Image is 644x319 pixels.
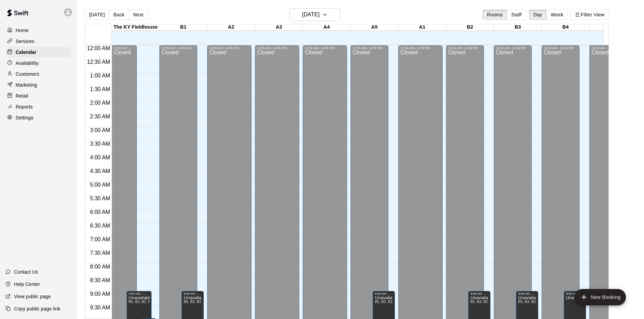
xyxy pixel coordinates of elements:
div: 9:00 AM – 7:00 PM [518,292,536,295]
span: 3:30 AM [88,141,112,147]
span: 7:30 AM [88,250,112,256]
span: 3:00 AM [88,127,112,133]
span: 6:30 AM [88,223,112,229]
a: Retail [5,91,71,101]
button: Next [129,10,148,20]
div: 12:00 AM – 12:00 PM [544,46,577,50]
span: 8:00 AM [88,264,112,270]
p: Services [16,38,34,45]
span: B5, B3, B2, B1, A5, B4 [184,300,220,304]
div: 12:00 AM – 12:00 PM [353,46,386,50]
div: 12:00 AM – 12:00 PM [591,46,625,50]
button: Rooms [483,10,507,20]
button: [DATE] [85,10,109,20]
button: add [574,289,626,305]
div: 9:00 AM – 7:00 PM [375,292,393,295]
p: Reports [16,103,33,110]
span: B5, B3, B2, B1, A5, B4 [129,300,166,304]
span: 12:30 AM [85,59,112,65]
div: 12:00 AM – 12:00 PM [161,46,195,50]
p: Copy public page link [14,305,60,312]
div: 12:00 AM – 12:00 PM [257,46,297,50]
div: B2 [446,24,494,31]
p: Contact Us [14,269,38,275]
span: 6:00 AM [88,209,112,215]
a: Customers [5,69,71,79]
span: 8:30 AM [88,277,112,283]
h6: [DATE] [302,10,319,19]
button: Staff [507,10,526,20]
span: 1:30 AM [88,86,112,92]
div: 9:00 AM – 7:00 PM [184,292,202,295]
span: 2:00 AM [88,100,112,106]
div: B3 [494,24,542,31]
a: Availability [5,58,71,68]
div: A2 [207,24,255,31]
div: 12:00 AM – 12:00 PM [305,46,345,50]
div: A1 [398,24,446,31]
button: Day [529,10,547,20]
span: 4:00 AM [88,155,112,160]
div: 9:00 AM – 7:00 PM [470,292,488,295]
a: Reports [5,102,71,112]
button: Week [546,10,568,20]
a: Home [5,25,71,35]
p: Settings [16,114,33,121]
span: 9:30 AM [88,305,112,310]
div: A5 [350,24,398,31]
div: 9:00 AM – 7:00 PM [566,292,584,295]
button: Filter View [571,10,609,20]
div: A4 [303,24,350,31]
div: 12:00 AM – 12:00 PM [496,46,530,50]
div: 12:00 AM – 12:00 PM [400,46,441,50]
div: A3 [255,24,303,31]
div: The KY Fieldhouse [112,24,159,31]
span: 5:30 AM [88,195,112,201]
span: B5, B3, B2, B1, A5, B4 [375,300,412,304]
span: 12:00 AM [85,45,112,51]
span: 1:00 AM [88,73,112,78]
span: B5, B3, B2, B1, A5, B4 [470,300,507,304]
button: Back [109,10,129,20]
p: Calendar [16,49,37,56]
p: Retail [16,92,28,99]
span: 2:30 AM [88,114,112,119]
div: B4 [542,24,589,31]
div: 12:00 AM – 12:00 PM [114,46,135,50]
div: 12:00 AM – 12:00 PM [209,46,249,50]
span: 9:00 AM [88,291,112,297]
button: [DATE] [289,8,341,21]
p: Help Center [14,281,40,288]
span: 4:30 AM [88,168,112,174]
p: View public page [14,293,51,300]
p: Customers [16,71,39,77]
div: B1 [159,24,207,31]
a: Marketing [5,80,71,90]
div: 12:00 AM – 12:00 PM [448,46,482,50]
p: Home [16,27,29,34]
a: Settings [5,113,71,123]
div: 9:00 AM – 7:00 PM [129,292,150,295]
span: 7:00 AM [88,236,112,242]
a: Calendar [5,47,71,57]
p: Availability [16,60,39,67]
div: B5 [589,24,637,31]
span: 5:00 AM [88,182,112,188]
a: Services [5,36,71,46]
span: B5, B3, B2, B1, A5, B4 [518,300,555,304]
p: Marketing [16,82,37,88]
